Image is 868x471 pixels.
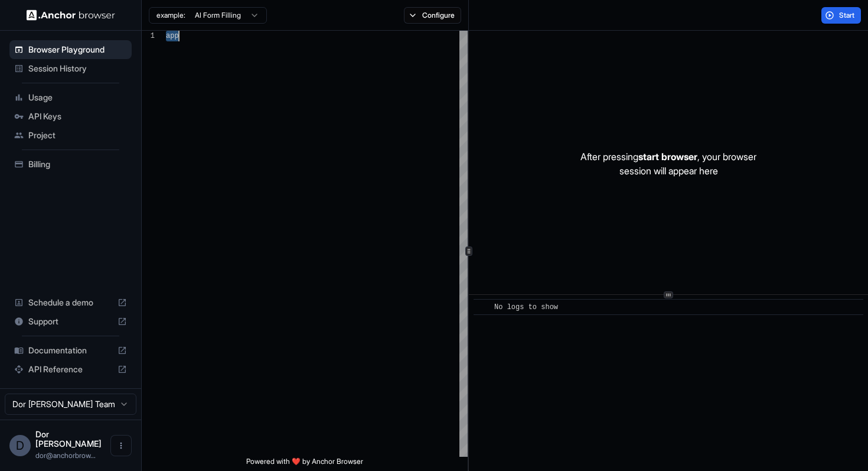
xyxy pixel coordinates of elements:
span: API Keys [28,111,127,122]
span: Browser Playground [28,44,127,56]
span: Powered with ❤️ by Anchor Browser [246,457,363,471]
div: D [9,435,31,456]
button: Start [821,7,861,24]
span: app [166,32,179,40]
span: Support [28,316,113,327]
span: Session History [28,63,127,74]
div: Documentation [9,341,132,360]
span: dor@anchorbrowser.io [35,451,96,460]
div: 1 [142,31,155,41]
div: Browser Playground [9,40,132,59]
span: Documentation [28,345,113,356]
span: example: [156,11,185,20]
span: No logs to show [494,303,558,311]
div: API Reference [9,360,132,379]
span: Project [28,129,127,141]
div: API Keys [9,107,132,126]
button: Configure [404,7,461,24]
div: Support [9,312,132,331]
div: Billing [9,155,132,174]
span: API Reference [28,363,113,375]
span: ​ [479,301,485,313]
span: Start [839,11,856,20]
span: Dor Dankner [35,429,102,449]
div: Project [9,126,132,145]
div: Session History [9,59,132,78]
button: Open menu [110,435,132,456]
span: Usage [28,92,127,103]
span: start browser [638,151,697,163]
div: Schedule a demo [9,293,132,312]
img: Anchor Logo [27,9,115,21]
p: After pressing , your browser session will appear here [580,150,756,178]
div: Usage [9,88,132,107]
span: Billing [28,158,127,170]
span: Schedule a demo [28,297,113,308]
